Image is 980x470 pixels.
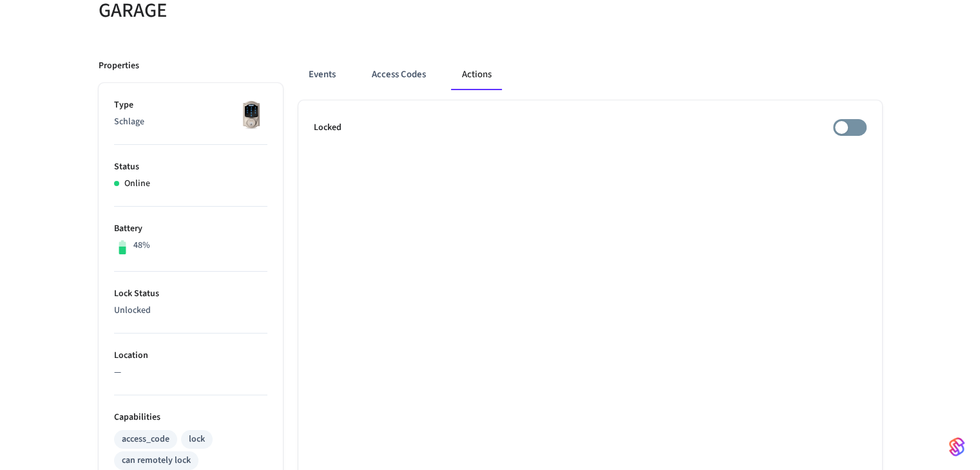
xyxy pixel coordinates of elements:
[99,59,139,73] p: Properties
[314,121,341,135] p: Locked
[949,437,965,457] img: SeamLogoGradient.69752ec5.svg
[122,454,191,467] div: can remotely lock
[114,411,267,424] p: Capabilities
[122,433,169,446] div: access_code
[361,59,436,90] button: Access Codes
[235,99,267,131] img: Schlage Sense Smart Deadbolt with Camelot Trim, Front
[114,366,267,379] p: —
[298,59,346,90] button: Events
[114,304,267,317] p: Unlocked
[189,433,205,446] div: lock
[114,160,267,174] p: Status
[114,222,267,236] p: Battery
[114,287,267,301] p: Lock Status
[452,59,502,90] button: Actions
[114,115,267,129] p: Schlage
[133,239,150,252] p: 48%
[298,59,882,90] div: ant example
[114,349,267,362] p: Location
[124,177,150,191] p: Online
[114,99,267,112] p: Type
